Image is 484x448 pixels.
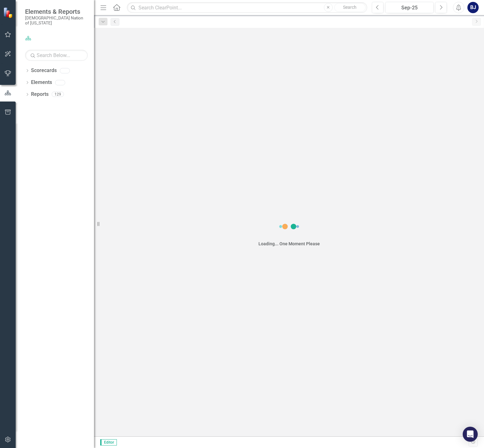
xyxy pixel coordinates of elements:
div: 129 [52,92,64,97]
span: Elements & Reports [25,8,88,15]
a: Scorecards [31,67,57,74]
div: Sep-25 [388,4,432,12]
a: Reports [31,91,49,98]
input: Search ClearPoint... [127,2,367,13]
img: ClearPoint Strategy [3,7,14,18]
button: BJ [467,2,479,13]
span: Editor [100,439,117,445]
small: [DEMOGRAPHIC_DATA] Nation of [US_STATE] [25,15,88,26]
span: Search [343,5,356,10]
div: Open Intercom Messenger [463,427,478,442]
button: Sep-25 [385,2,434,13]
a: Elements [31,79,52,86]
input: Search Below... [25,50,88,61]
div: Loading... One Moment Please [258,241,320,247]
button: Search [334,3,366,12]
